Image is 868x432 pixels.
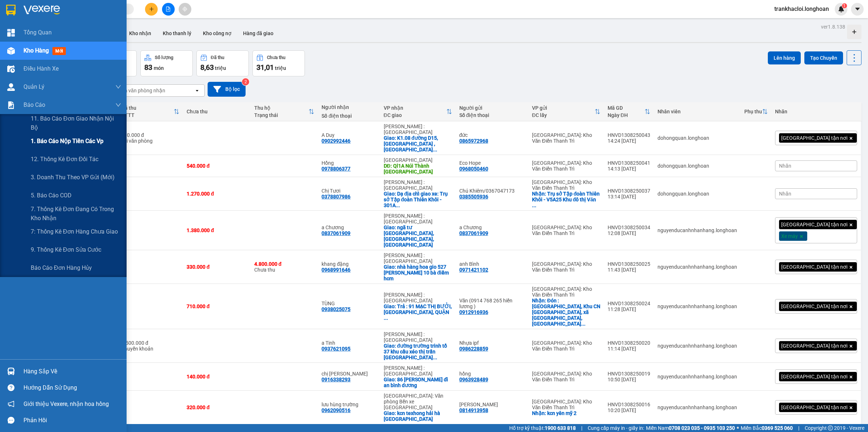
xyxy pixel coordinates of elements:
[658,303,737,309] div: nguyenducanhnhanhang.longhoan
[252,50,305,76] button: Chưa thu31,01 triệu
[187,374,247,379] div: 140.000 đ
[532,399,600,410] div: [GEOGRAPHIC_DATA]: Kho Văn Điển Thanh Trì
[322,104,376,110] div: Người nhận
[581,321,586,327] span: ...
[384,331,452,343] div: [PERSON_NAME] : [GEOGRAPHIC_DATA]
[459,346,488,352] div: 0986228859
[781,233,798,239] span: Xe máy
[115,87,165,94] div: Chọn văn phòng nhận
[322,371,376,377] div: chị nhi
[322,194,350,200] div: 0378807986
[211,55,224,60] div: Đã thu
[433,355,437,360] span: ...
[768,51,801,64] button: Lên hàng
[155,55,173,60] div: Số lượng
[608,230,650,236] div: 12:08 [DATE]
[779,191,791,197] span: Nhãn
[528,102,604,121] th: Toggle SortBy
[24,64,59,73] span: Điều hành xe
[254,112,309,118] div: Trạng thái
[737,427,739,429] span: ⚪️
[322,166,350,172] div: 0978806377
[459,298,525,309] div: Văn (0914 768 265 hiền lương )
[275,65,286,71] span: triệu
[459,340,525,346] div: Nhựa ipf
[31,155,98,164] span: 12. Thống kê đơn đối tác
[608,112,644,118] div: Ngày ĐH
[658,227,737,233] div: nguyenducanhnhanhang.longhoan
[842,3,847,8] sup: 1
[166,7,171,12] span: file-add
[843,3,846,8] span: 1
[532,371,600,382] div: [GEOGRAPHIC_DATA]: Kho Văn Điển Thanh Trì
[154,65,164,71] span: món
[532,112,595,118] div: ĐC lấy
[459,132,525,138] div: đức
[741,102,771,121] th: Toggle SortBy
[396,202,400,208] span: ...
[322,402,376,407] div: lưu hùng trường
[8,400,14,407] span: notification
[384,112,446,118] div: ĐC giao
[8,417,14,424] span: message
[459,105,525,111] div: Người gửi
[194,88,200,93] svg: open
[828,425,833,431] span: copyright
[532,132,600,144] div: [GEOGRAPHIC_DATA]: Kho Văn Điển Thanh Trì
[532,105,595,111] div: VP gửi
[532,410,600,416] div: Nhận: kcn yên mỹ 2
[384,264,452,281] div: Giao: nhà hàng hoa gio 527 trần văn 10 bà điểm hcm
[384,123,452,135] div: [PERSON_NAME] : [GEOGRAPHIC_DATA]
[781,373,847,380] span: [GEOGRAPHIC_DATA] tận nơi
[384,292,452,303] div: [PERSON_NAME] : [GEOGRAPHIC_DATA]
[509,424,576,432] span: Hỗ trợ kỹ thuật:
[115,102,121,108] span: down
[384,135,452,152] div: Giao: K1.08 đường D15, KDC river park , phường phước long B, Tp thủ đức, HCM
[804,51,843,64] button: Tạo Chuyến
[24,415,121,426] div: Phản hồi
[322,160,376,166] div: Hồng
[115,84,121,90] span: down
[121,132,179,138] div: 130.000 đ
[322,340,376,346] div: a Tinh
[781,264,847,270] span: [GEOGRAPHIC_DATA] tận nơi
[798,424,799,432] span: |
[608,188,650,194] div: HNVD1308250037
[384,163,452,175] div: DĐ: Ql1A Núi Thành Quảng Nam
[847,25,861,39] div: Tạo kho hàng mới
[7,101,15,109] img: solution-icon
[658,163,737,169] div: dohongquan.longhoan
[851,3,864,16] button: caret-down
[769,4,835,13] span: trankhacloi.longhoan
[608,340,650,346] div: HNVD1308250020
[322,261,376,267] div: khang đặng
[658,191,737,197] div: dohongquan.longhoan
[775,109,857,114] div: Nhãn
[459,261,525,267] div: anh Bình
[118,102,183,121] th: Toggle SortBy
[31,205,121,223] span: 7. Thống kê đơn đang có trong kho nhận
[741,424,793,432] span: Miền Bắc
[7,29,15,37] img: dashboard-icon
[162,3,175,16] button: file-add
[187,191,247,197] div: 1.270.000 đ
[459,377,488,382] div: 0963928489
[384,377,452,388] div: Giao: 86 nguyễn trãi dĩ an bình dương
[322,230,350,236] div: 0837061909
[24,382,121,393] div: Hướng dẫn sử dụng
[322,306,350,312] div: 0938025075
[658,374,737,379] div: nguyenducanhnhanhang.longhoan
[459,194,488,200] div: 0385505936
[459,402,525,407] div: phạm văn bảo
[187,303,247,309] div: 710.000 đ
[157,25,197,42] button: Kho thanh lý
[658,343,737,349] div: nguyenducanhnhanhang.longhoan
[256,63,274,72] span: 31,01
[31,173,115,182] span: 3. Doanh Thu theo VP Gửi (mới)
[854,6,861,12] span: caret-down
[8,384,14,391] span: question-circle
[384,393,452,410] div: [GEOGRAPHIC_DATA]: Văn phòng Bến xe [GEOGRAPHIC_DATA]
[121,105,174,111] div: Đã thu
[384,315,388,321] span: ...
[24,366,121,377] div: Hàng sắp về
